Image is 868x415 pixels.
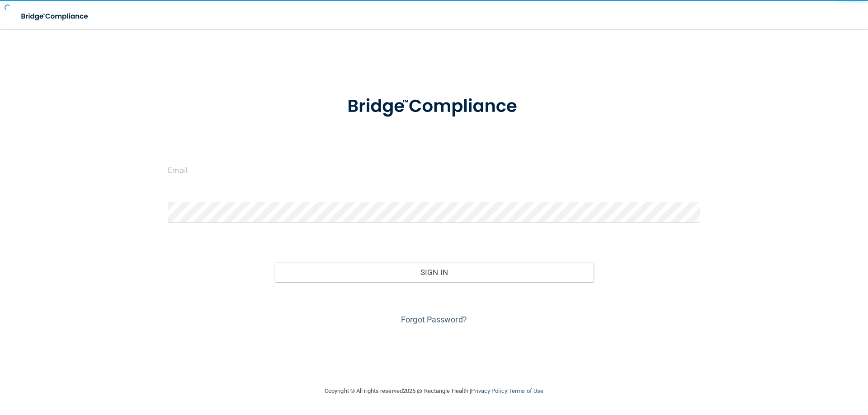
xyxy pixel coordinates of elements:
a: Forgot Password? [401,315,467,324]
div: Copyright © All rights reserved 2025 @ Rectangle Health | | [269,377,599,406]
img: bridge_compliance_login_screen.278c3ca4.svg [14,7,97,26]
img: bridge_compliance_login_screen.278c3ca4.svg [329,83,539,130]
input: Email [168,160,700,180]
button: Sign In [274,262,594,282]
a: Privacy Policy [471,387,507,394]
a: Terms of Use [509,387,543,394]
